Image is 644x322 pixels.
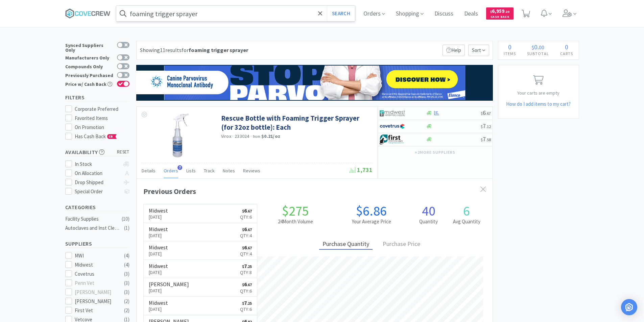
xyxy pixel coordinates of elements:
img: 67d67680309e4a0bb49a5ff0391dcc42_6.png [380,134,405,145]
h2: 24 Month Volume [257,218,333,226]
h5: How do I add items to my cart? [498,100,579,108]
p: [DATE] [149,232,168,239]
span: $ [481,124,483,129]
span: 1,731 [350,166,373,174]
p: Qty: 8 [240,269,252,276]
p: Qty: 6 [240,287,252,295]
span: 6 [242,207,252,214]
div: ( 4 ) [124,261,129,269]
h5: Availability [65,148,129,156]
div: Drop Shipped [75,178,120,187]
h6: Midwest [149,208,168,213]
p: [DATE] [149,213,168,221]
span: $ [242,264,244,269]
div: On Promotion [75,123,129,131]
div: Facility Supplies [65,215,120,223]
img: 0d7c33d6a38d4e1c94662fc587518040_196760.jpeg [159,114,202,157]
img: 4dd14cff54a648ac9e977f0c5da9bc2e_5.png [380,108,405,118]
span: . 67 [486,111,491,116]
div: ( 4 ) [124,252,129,260]
span: . 25 [247,264,252,269]
p: [DATE] [149,305,168,313]
div: Previous Orders [143,185,486,197]
h1: 40 [409,204,448,218]
h1: 6 [448,204,486,218]
span: Notes [223,168,235,174]
strong: foaming trigger sprayer [189,47,248,53]
span: . 58 [486,137,491,142]
span: . 67 [247,246,252,250]
span: 0 [508,43,511,51]
div: Price w/ Cash Back [65,81,114,86]
h5: Suppliers [65,240,129,248]
p: [DATE] [149,269,168,276]
div: MWI [75,252,117,260]
span: $ [242,246,244,250]
h2: Avg Quantity [448,218,486,226]
span: CB [108,134,114,139]
span: 6 [242,281,252,288]
img: 77fca1acd8b6420a9015268ca798ef17_1.png [380,121,405,131]
strong: $0.21 / oz [261,133,280,139]
span: 7 [242,263,252,269]
span: · [232,133,234,139]
span: 6,959 [490,8,509,14]
button: Search [327,6,355,21]
span: reset [117,149,129,156]
button: +2more suppliers [411,148,458,157]
span: Lists [186,168,196,174]
div: Purchase Price [379,239,424,250]
div: ( 3 ) [124,288,129,296]
a: Midwest[DATE]$6.67Qty:4 [144,223,257,242]
h4: Subtotal [522,50,555,57]
h1: $6.86 [333,204,409,218]
h1: $275 [257,204,333,218]
div: On Allocation [75,169,120,177]
span: 0 [534,43,538,51]
a: Deals [461,11,481,17]
p: Qty: 6 [240,305,252,313]
span: 7 [177,165,182,170]
h6: Midwest [149,245,168,250]
h4: Carts [555,50,579,57]
div: [PERSON_NAME] [75,288,117,296]
h5: Filters [65,94,129,101]
div: . [522,44,555,50]
div: ( 3 ) [124,270,129,278]
span: Track [204,168,215,174]
h2: Quantity [409,218,448,226]
span: 6 [481,109,491,117]
span: $ [481,111,483,116]
div: Autoclaves and Inst Cleaners [65,224,120,232]
div: ( 10 ) [122,215,129,223]
h4: Items [498,50,522,57]
h6: [PERSON_NAME] [149,281,189,287]
span: 233024 [235,133,249,139]
span: $ [242,227,244,232]
span: 7 [242,299,252,306]
span: Reviews [243,168,260,174]
div: Open Intercom Messenger [621,299,637,315]
p: Qty: 4 [240,232,252,239]
div: Covetrus [75,270,117,278]
div: Previously Purchased [65,72,114,78]
div: Showing 11 results [140,46,248,55]
span: . 67 [247,282,252,287]
span: Cash Back [490,15,509,20]
a: Discuss [432,11,456,17]
span: 00 [539,44,544,51]
span: . 25 [247,301,252,306]
span: Details [142,168,156,174]
span: for [182,47,248,53]
div: Corporate Preferred [75,105,129,113]
h6: Midwest [149,300,168,305]
a: $6,959.20Cash Back [486,4,514,23]
a: Midwest[DATE]$7.25Qty:8 [144,260,257,278]
div: Synced Suppliers Only [65,42,114,52]
input: Search by item, sku, manufacturer, ingredient, size... [116,6,355,21]
div: [PERSON_NAME] [75,297,117,305]
div: Purchase Quantity [319,239,373,250]
span: 7 [481,122,491,130]
span: . 12 [486,124,491,129]
span: · [251,133,252,139]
